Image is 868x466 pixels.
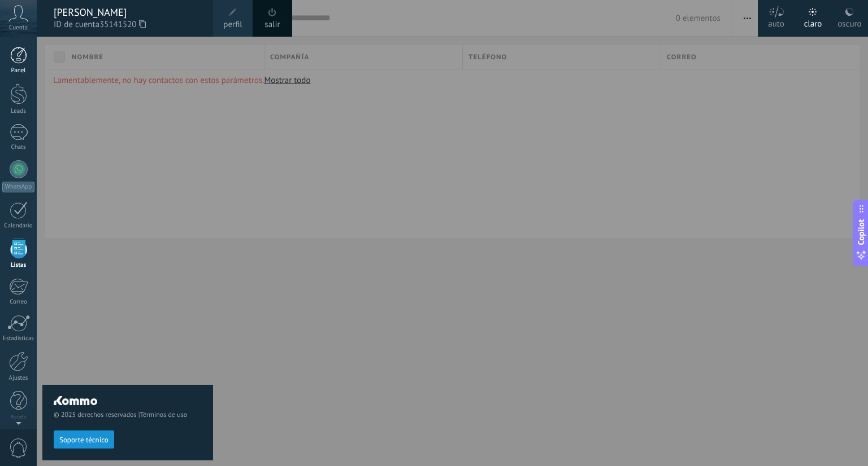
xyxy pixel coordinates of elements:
div: [PERSON_NAME] [54,6,202,19]
div: Estadísticas [2,335,35,342]
div: auto [768,7,784,37]
div: Ajustes [2,375,35,382]
button: Soporte técnico [54,430,114,449]
span: Soporte técnico [59,436,108,444]
div: Calendario [2,222,35,230]
div: Leads [2,108,35,115]
span: © 2025 derechos reservados | [54,411,202,419]
div: Listas [2,262,35,269]
span: 35141520 [99,19,146,31]
span: Cuenta [9,24,28,32]
div: Panel [2,67,35,74]
span: Copilot [856,219,867,245]
a: Términos de uso [140,411,187,419]
span: ID de cuenta [54,19,202,31]
div: WhatsApp [2,182,34,192]
div: claro [804,7,822,37]
div: oscuro [837,7,861,37]
a: Soporte técnico [54,435,114,443]
div: Correo [2,298,35,306]
span: perfil [223,19,242,31]
div: Chats [2,144,35,151]
a: salir [264,19,280,31]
